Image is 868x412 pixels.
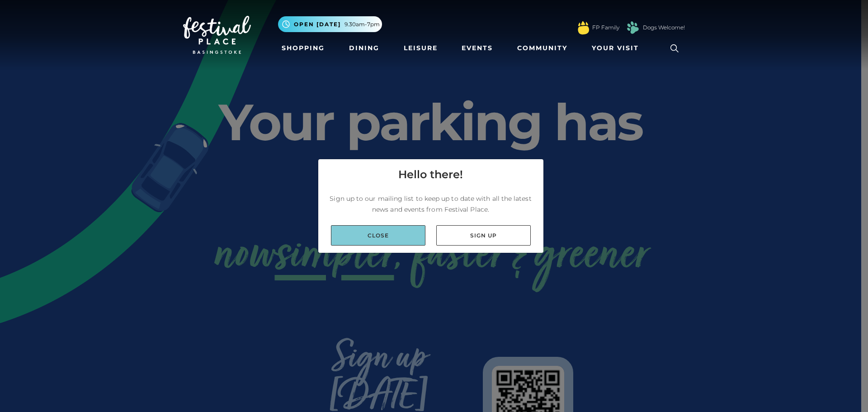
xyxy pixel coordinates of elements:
[643,24,685,32] a: Dogs Welcome!
[588,40,647,57] a: Your Visit
[592,43,639,53] span: Your Visit
[344,20,380,28] span: 9.30am-7pm
[331,225,425,246] a: Close
[400,40,441,57] a: Leisure
[183,16,251,54] img: Festival Place Logo
[592,24,619,32] a: FP Family
[278,40,328,57] a: Shopping
[345,40,383,57] a: Dining
[436,225,531,246] a: Sign up
[458,40,496,57] a: Events
[325,193,536,215] p: Sign up to our mailing list to keep up to date with all the latest news and events from Festival ...
[514,40,571,57] a: Community
[294,20,341,28] span: Open [DATE]
[278,16,382,32] button: Open [DATE] 9.30am-7pm
[398,166,463,183] h4: Hello there!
